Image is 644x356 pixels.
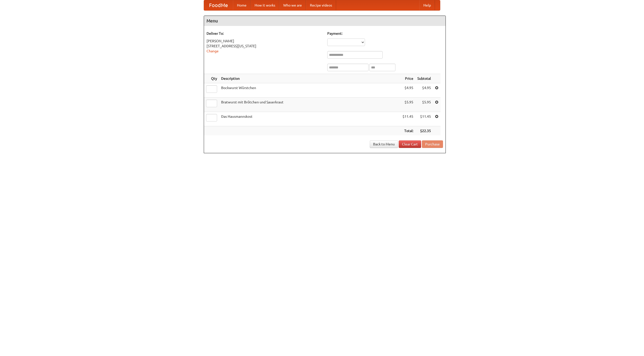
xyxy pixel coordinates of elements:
[419,0,435,10] a: Help
[415,98,433,112] td: $5.95
[422,140,443,148] button: Purchase
[415,126,433,136] th: $22.35
[415,112,433,126] td: $11.45
[207,49,219,53] a: Change
[219,112,400,126] td: Das Hausmannskost
[207,44,322,49] div: [STREET_ADDRESS][US_STATE]
[207,38,322,44] div: [PERSON_NAME]
[327,31,443,36] h5: Payment:
[219,98,400,112] td: Bratwurst mit Brötchen und Sauerkraut
[370,140,398,148] a: Back to Menu
[219,83,400,98] td: Bockwurst Würstchen
[400,74,415,83] th: Price
[204,0,233,10] a: FoodMe
[204,74,219,83] th: Qty
[251,0,279,10] a: How it works
[399,140,421,148] a: Clear Cart
[400,98,415,112] td: $5.95
[204,16,446,26] h4: Menu
[233,0,251,10] a: Home
[415,83,433,98] td: $4.95
[400,126,415,136] th: Total:
[279,0,306,10] a: Who we are
[306,0,336,10] a: Recipe videos
[207,31,322,36] h5: Deliver To:
[415,74,433,83] th: Subtotal
[400,83,415,98] td: $4.95
[219,74,400,83] th: Description
[400,112,415,126] td: $11.45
